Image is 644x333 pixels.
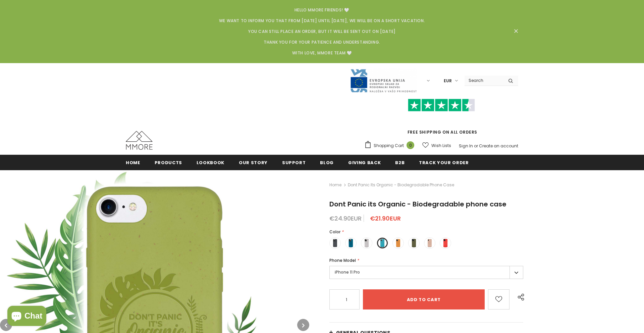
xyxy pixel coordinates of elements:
[329,257,356,263] span: Phone Model
[239,159,268,166] span: Our Story
[320,159,334,166] span: Blog
[5,306,48,328] inbox-online-store-chat: Shopify online store chat
[350,78,417,83] a: Javni Razpis
[134,28,510,35] p: You can still place an order, but it will be sent out on [DATE]
[134,7,510,13] p: Hello MMORE Friends! 🤍
[364,141,418,151] a: Shopping Cart 0
[364,111,518,129] iframe: Customer reviews powered by Trustpilot
[395,159,405,166] span: B2B
[282,159,306,166] span: support
[419,159,469,166] span: Track your order
[126,155,140,170] a: Home
[407,141,414,149] span: 0
[395,155,405,170] a: B2B
[370,214,401,223] span: €21.90EUR
[422,140,451,151] a: Wish Lists
[350,68,417,93] img: Javni Razpis
[329,229,340,235] span: Color
[126,131,153,150] img: MMORE Cases
[348,159,381,166] span: Giving back
[474,143,478,149] span: or
[348,155,381,170] a: Giving back
[465,76,503,85] input: Search Site
[126,159,140,166] span: Home
[408,99,475,112] img: Trust Pilot Stars
[364,102,518,135] span: FREE SHIPPING ON ALL ORDERS
[459,143,473,149] a: Sign In
[134,39,510,46] p: Thank you for your patience and understanding.
[134,17,510,24] p: We want to inform you that from [DATE] until [DATE], we will be on a short vacation.
[363,289,485,310] input: Add to cart
[320,155,334,170] a: Blog
[329,266,523,279] label: iPhone 11 Pro
[479,143,518,149] a: Create an account
[155,159,182,166] span: Products
[282,155,306,170] a: support
[197,159,224,166] span: Lookbook
[239,155,268,170] a: Our Story
[374,142,404,149] span: Shopping Cart
[197,155,224,170] a: Lookbook
[329,181,341,189] a: Home
[134,50,510,56] p: With Love, MMORE Team 🤍
[329,199,506,209] span: Dont Panic its Organic - Biodegradable phone case
[431,142,451,149] span: Wish Lists
[348,181,454,189] span: Dont Panic its Organic - Biodegradable phone case
[155,155,182,170] a: Products
[329,214,362,223] span: €24.90EUR
[419,155,469,170] a: Track your order
[444,78,452,84] span: EUR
